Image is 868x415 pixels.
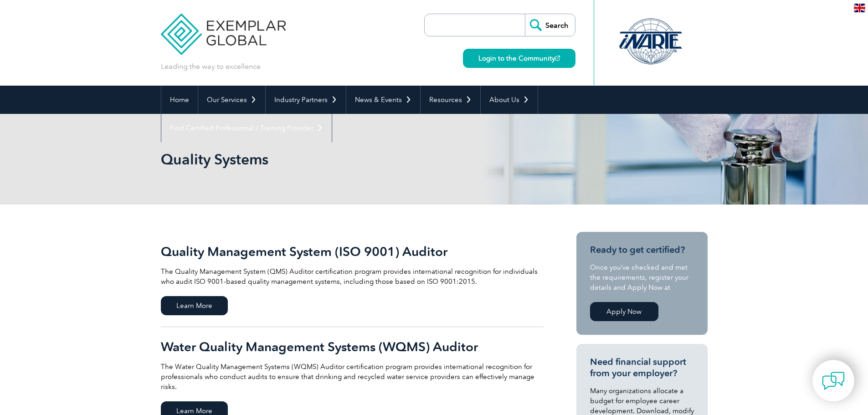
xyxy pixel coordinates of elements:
a: Our Services [198,86,265,114]
input: Search [525,14,575,36]
a: Home [161,86,198,114]
a: About Us [481,86,538,114]
h1: Quality Systems [161,150,511,168]
img: en [854,4,865,12]
img: contact-chat.png [822,369,845,392]
a: Apply Now [590,302,658,321]
p: The Water Quality Management Systems (WQMS) Auditor certification program provides international ... [161,362,544,392]
a: Industry Partners [266,86,346,114]
h2: Water Quality Management Systems (WQMS) Auditor [161,339,544,354]
a: News & Events [346,86,420,114]
img: open_square.png [555,56,560,61]
a: Resources [421,86,480,114]
a: Find Certified Professional / Training Provider [161,114,332,142]
a: Quality Management System (ISO 9001) Auditor The Quality Management System (QMS) Auditor certific... [161,232,544,327]
p: Leading the way to excellence [161,61,261,72]
p: The Quality Management System (QMS) Auditor certification program provides international recognit... [161,266,544,287]
span: Learn More [161,296,228,315]
h2: Quality Management System (ISO 9001) Auditor [161,244,544,259]
p: Once you’ve checked and met the requirements, register your details and Apply Now at [590,262,694,292]
h3: Need financial support from your employer? [590,356,694,379]
h3: Ready to get certified? [590,244,694,256]
a: Login to the Community [463,49,575,68]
